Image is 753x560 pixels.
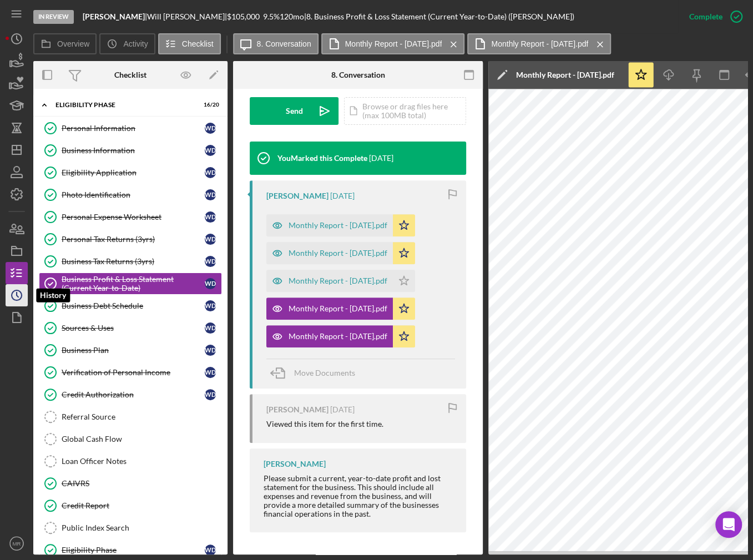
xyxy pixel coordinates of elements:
[205,145,216,156] div: W D
[33,10,74,24] div: In Review
[266,420,383,428] div: Viewed this item for the first time.
[39,361,222,384] a: Verification of Personal IncomeWD
[62,168,205,177] div: Eligibility Application
[62,412,221,421] div: Referral Source
[62,368,205,377] div: Verification of Personal Income
[83,12,145,21] b: [PERSON_NAME]
[147,12,227,21] div: Will [PERSON_NAME] |
[205,234,216,245] div: W D
[39,495,222,517] a: Credit Report
[257,39,311,48] label: 8. Conversation
[289,332,387,341] div: Monthly Report - [DATE].pdf
[39,339,222,361] a: Business PlanWD
[266,214,415,236] button: Monthly Report - [DATE].pdf
[39,139,222,162] a: Business InformationWD
[233,33,319,54] button: 8. Conversation
[266,242,415,264] button: Monthly Report - [DATE].pdf
[39,317,222,339] a: Sources & UsesWD
[205,322,216,334] div: W D
[62,523,221,532] div: Public Index Search
[227,12,260,21] span: $105,000
[266,191,329,200] div: [PERSON_NAME]
[321,33,465,54] button: Monthly Report - [DATE].pdf
[62,146,205,155] div: Business Information
[39,406,222,428] a: Referral Source
[55,102,191,108] div: Eligibility Phase
[294,368,355,377] span: Move Documents
[467,33,611,54] button: Monthly Report - [DATE].pdf
[266,325,415,347] button: Monthly Report - [DATE].pdf
[62,235,205,244] div: Personal Tax Returns (3yrs)
[39,184,222,206] a: Photo IdentificationWD
[62,257,205,266] div: Business Tax Returns (3yrs)
[39,162,222,184] a: Eligibility ApplicationWD
[330,405,355,414] time: 2025-06-10 17:38
[286,97,303,125] div: Send
[264,474,455,518] div: Please submit a current, year-to-date profit and lost statement for the business. This should inc...
[205,544,216,556] div: W D
[205,256,216,267] div: W D
[39,228,222,250] a: Personal Tax Returns (3yrs)WD
[62,275,205,292] div: Business Profit & Loss Statement (Current Year-to-Date)
[205,123,216,134] div: W D
[62,546,205,554] div: Eligibility Phase
[205,345,216,356] div: W D
[678,6,747,28] button: Complete
[205,211,216,223] div: W D
[331,70,385,79] div: 8. Conversation
[263,12,280,21] div: 9.5 %
[266,359,366,387] button: Move Documents
[6,532,28,554] button: MR
[39,206,222,228] a: Personal Expense WorksheetWD
[264,460,326,468] div: [PERSON_NAME]
[266,405,329,414] div: [PERSON_NAME]
[39,472,222,495] a: CAIVRS
[33,33,97,54] button: Overview
[689,6,722,28] div: Complete
[516,70,614,79] div: Monthly Report - [DATE].pdf
[289,276,387,285] div: Monthly Report - [DATE].pdf
[330,191,355,200] time: 2025-06-17 17:56
[62,346,205,355] div: Business Plan
[62,479,221,488] div: CAIVRS
[62,501,221,510] div: Credit Report
[83,12,147,21] div: |
[199,102,219,108] div: 16 / 20
[62,124,205,133] div: Personal Information
[39,428,222,450] a: Global Cash Flow
[277,154,367,163] div: You Marked this Complete
[289,221,387,230] div: Monthly Report - [DATE].pdf
[123,39,148,48] label: Activity
[62,390,205,399] div: Credit Authorization
[280,12,304,21] div: 120 mo
[13,541,21,547] text: MR
[39,295,222,317] a: Business Debt ScheduleWD
[491,39,588,48] label: Monthly Report - [DATE].pdf
[266,297,415,320] button: Monthly Report - [DATE].pdf
[205,367,216,378] div: W D
[62,301,205,310] div: Business Debt Schedule
[266,270,415,292] button: Monthly Report - [DATE].pdf
[39,273,222,295] a: Business Profit & Loss Statement (Current Year-to-Date)WD
[62,324,205,332] div: Sources & Uses
[62,435,221,443] div: Global Cash Flow
[114,70,146,79] div: Checklist
[369,154,393,163] time: 2025-06-23 17:25
[205,389,216,400] div: W D
[205,300,216,311] div: W D
[62,457,221,466] div: Loan Officer Notes
[62,190,205,199] div: Photo Identification
[205,189,216,200] div: W D
[39,250,222,273] a: Business Tax Returns (3yrs)WD
[62,213,205,221] div: Personal Expense Worksheet
[289,304,387,313] div: Monthly Report - [DATE].pdf
[39,384,222,406] a: Credit AuthorizationWD
[57,39,89,48] label: Overview
[39,517,222,539] a: Public Index Search
[39,117,222,139] a: Personal InformationWD
[289,249,387,258] div: Monthly Report - [DATE].pdf
[715,511,742,538] div: Open Intercom Messenger
[345,39,442,48] label: Monthly Report - [DATE].pdf
[99,33,155,54] button: Activity
[205,278,216,289] div: W D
